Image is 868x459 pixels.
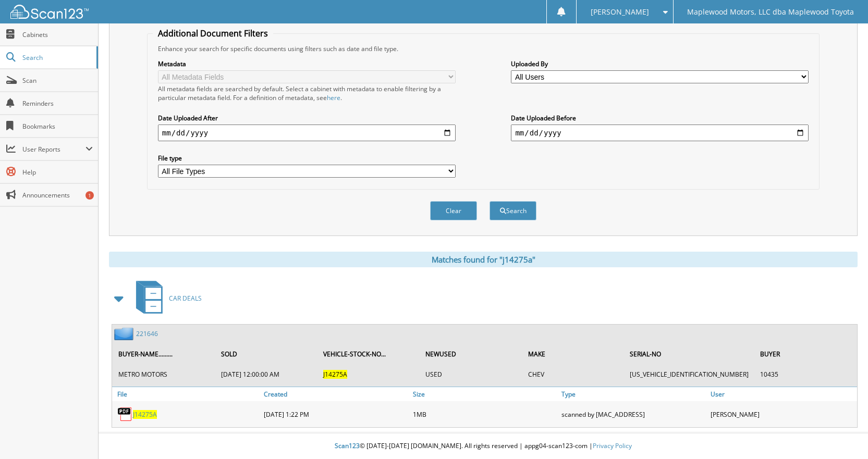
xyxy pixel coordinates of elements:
span: [PERSON_NAME] [591,9,649,15]
legend: Additional Document Filters [153,28,273,39]
button: Search [490,201,536,220]
a: File [112,387,261,401]
td: USED [420,366,522,383]
th: BUYER [755,343,856,365]
input: end [511,125,809,141]
span: Maplewood Motors, LLC dba Maplewood Toyota [687,9,854,15]
img: folder2.png [114,327,136,340]
iframe: Chat Widget [816,409,868,459]
a: Size [410,387,559,401]
span: Reminders [22,99,93,108]
th: BUYER-NAME......... [113,343,215,365]
a: here [327,93,340,102]
a: Created [261,387,410,401]
span: Scan [22,76,93,85]
span: Search [22,53,91,62]
div: [PERSON_NAME] [708,404,857,425]
button: Clear [430,201,477,220]
a: J14275A [133,410,157,419]
label: Metadata [158,59,456,68]
td: [US_VEHICLE_IDENTIFICATION_NUMBER] [625,366,754,383]
label: Date Uploaded Before [511,114,809,122]
a: User [708,387,857,401]
span: Scan123 [335,441,360,450]
a: Type [559,387,708,401]
td: [DATE] 12:00:00 AM [216,366,317,383]
a: CAR DEALS [130,278,202,319]
div: [DATE] 1:22 PM [261,404,410,425]
a: Privacy Policy [593,441,632,450]
span: User Reports [22,145,85,154]
img: scan123-logo-white.svg [10,5,89,19]
span: Announcements [22,191,93,200]
span: J14275A [323,370,347,379]
input: start [158,125,456,141]
div: Enhance your search for specific documents using filters such as date and file type. [153,44,814,53]
span: Cabinets [22,30,93,39]
th: SOLD [216,343,317,365]
div: All metadata fields are searched by default. Select a cabinet with metadata to enable filtering b... [158,84,456,102]
label: Date Uploaded After [158,114,456,122]
td: 10435 [755,366,856,383]
div: 1 [85,191,94,200]
div: Matches found for "j14275a" [109,252,858,267]
img: PDF.png [117,406,133,422]
td: METRO MOTORS [113,366,215,383]
label: File type [158,154,456,163]
th: VEHICLE-STOCK-NO... [318,343,419,365]
div: © [DATE]-[DATE] [DOMAIN_NAME]. All rights reserved | appg04-scan123-com | [99,433,868,459]
span: CAR DEALS [169,294,202,303]
a: 221646 [136,329,158,338]
span: Help [22,168,93,177]
th: MAKE [523,343,624,365]
th: SERIAL-NO [625,343,754,365]
td: CHEV [523,366,624,383]
label: Uploaded By [511,59,809,68]
div: 1MB [410,404,559,425]
span: Bookmarks [22,122,93,131]
div: scanned by [MAC_ADDRESS] [559,404,708,425]
th: NEWUSED [420,343,522,365]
